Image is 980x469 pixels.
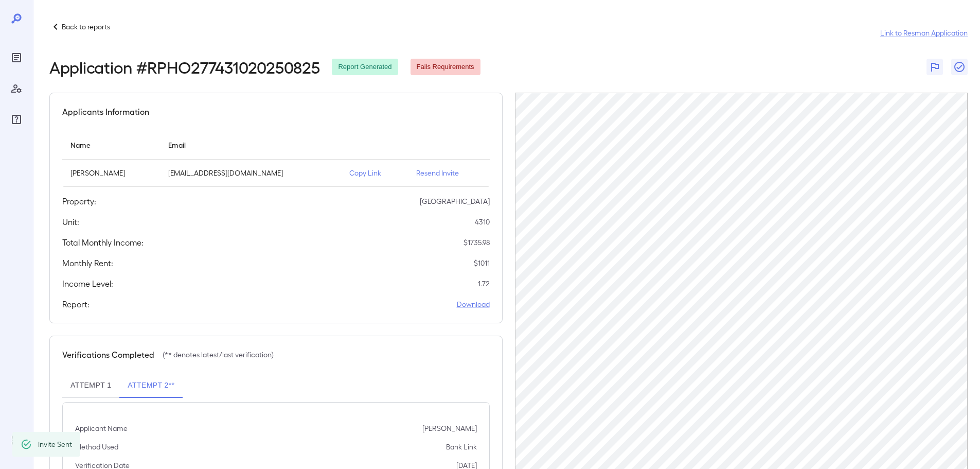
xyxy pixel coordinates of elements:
p: [EMAIL_ADDRESS][DOMAIN_NAME] [168,168,333,178]
button: Attempt 2** [119,373,183,398]
h5: Unit: [62,216,79,228]
h5: Verifications Completed [62,349,154,361]
p: [PERSON_NAME] [70,168,152,178]
th: Email [160,130,341,160]
p: 4310 [475,217,490,227]
table: simple table [62,130,490,187]
p: Back to reports [62,22,110,32]
a: Link to Resman Application [880,28,968,38]
div: Manage Users [8,80,25,97]
p: [PERSON_NAME] [422,423,477,433]
button: Close Report [951,59,968,75]
div: FAQ [8,111,25,128]
th: Name [62,130,160,160]
p: $ 1735.98 [464,237,490,248]
h5: Property: [62,195,96,207]
p: $ 1011 [474,258,490,268]
h5: Monthly Rent: [62,257,113,269]
h5: Total Monthly Income: [62,236,144,249]
h5: Applicants Information [62,106,149,118]
div: Invite Sent [38,435,72,454]
h5: Report: [62,298,90,310]
h2: Application # RPHO277431020250825 [49,58,319,76]
span: Report Generated [332,62,398,72]
p: Bank Link [446,442,477,452]
p: 1.72 [478,279,490,289]
p: [GEOGRAPHIC_DATA] [420,196,490,206]
p: Method Used [75,442,118,452]
button: Flag Report [926,59,943,75]
p: Resend Invite [416,168,482,178]
p: (** denotes latest/last verification) [163,350,274,360]
p: Applicant Name [75,423,128,433]
h5: Income Level: [62,277,113,290]
p: Copy Link [349,168,400,178]
a: Download [457,299,490,309]
span: Fails Requirements [411,62,480,72]
div: Reports [8,49,25,66]
div: Log Out [8,432,25,448]
button: Attempt 1 [62,373,119,398]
